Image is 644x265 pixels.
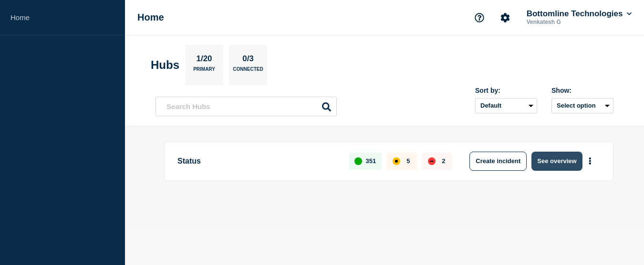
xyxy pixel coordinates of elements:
input: Search Hubs [156,97,337,116]
div: down [428,157,436,165]
p: Primary [193,66,215,77]
p: 351 [366,157,376,165]
div: affected [393,157,400,165]
button: Account settings [495,8,515,28]
select: Sort by [475,98,537,113]
p: 0/3 [239,54,258,66]
h1: Home [137,12,164,23]
p: Connected [233,66,263,77]
button: See overview [531,152,582,171]
div: up [354,157,362,165]
div: Sort by: [475,87,537,94]
div: Show: [551,87,613,94]
p: 1/20 [193,54,216,66]
button: Create incident [469,152,527,171]
button: Select option [551,98,613,113]
p: 2 [442,157,445,165]
button: More actions [584,152,596,170]
button: Support [469,8,489,28]
button: Bottomline Technologies [525,9,634,19]
p: 5 [406,157,410,165]
p: Venkatesh G [525,19,624,25]
p: Status [177,152,338,171]
h2: Hubs [151,58,179,72]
